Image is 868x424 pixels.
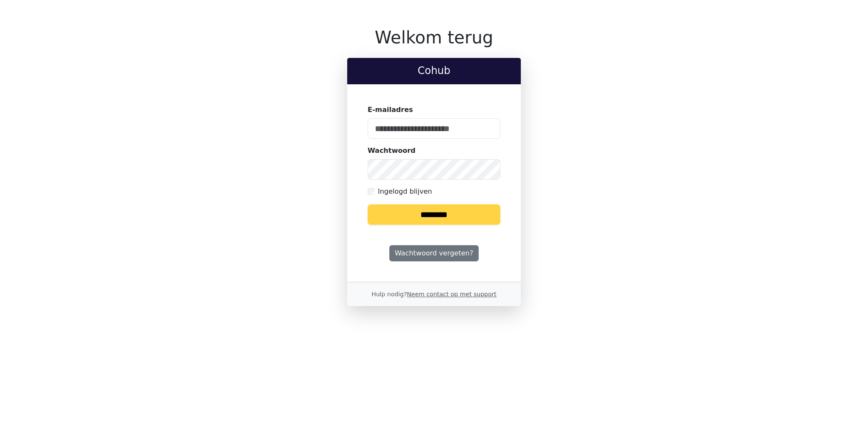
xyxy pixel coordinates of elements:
[347,27,521,48] h1: Welkom terug
[368,105,413,115] label: E-mailadres
[368,146,416,156] label: Wachtwoord
[354,65,514,77] h2: Cohub
[407,291,496,298] a: Neem contact op met support
[389,245,479,261] a: Wachtwoord vergeten?
[378,186,432,197] label: Ingelogd blijven
[371,291,497,298] small: Hulp nodig?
